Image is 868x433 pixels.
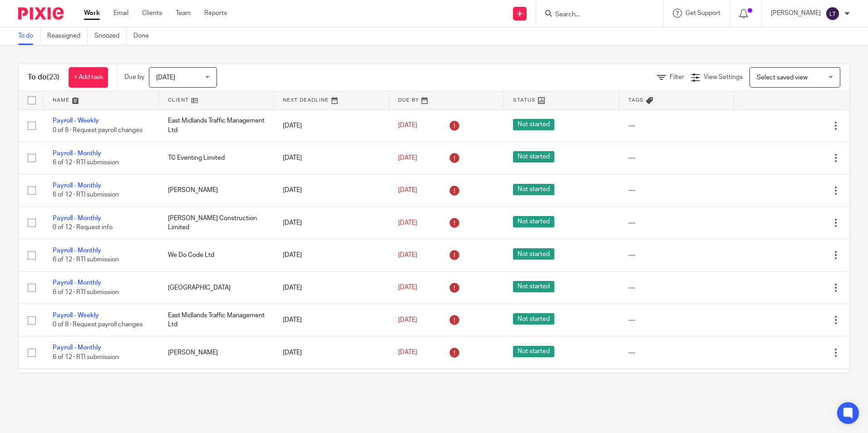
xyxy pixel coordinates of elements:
span: Get Support [686,10,720,16]
span: [DATE] [156,74,175,81]
td: [DATE] [274,109,389,142]
span: [DATE] [398,187,417,193]
td: [PERSON_NAME] [159,174,274,207]
td: [DATE] [274,336,389,369]
span: [DATE] [398,349,417,355]
td: [PERSON_NAME] [159,336,274,369]
a: Payroll - Monthly [53,150,101,157]
a: Payroll - Monthly [53,215,101,221]
a: Reports [204,9,227,18]
span: 0 of 12 · Request info [53,224,113,231]
td: We Do Code Ltd [159,239,274,271]
span: 6 of 12 · RTI submission [53,354,119,360]
a: Work [84,9,100,18]
a: + Add task [69,67,108,88]
span: [DATE] [398,317,417,323]
span: Not started [513,216,554,227]
span: (23) [47,74,59,81]
input: Search [554,11,636,19]
td: [DATE] [274,369,389,406]
td: [DATE] [274,142,389,174]
span: 0 of 8 · Request payroll changes [53,127,143,133]
td: TC Eventing Limited [159,142,274,174]
p: [PERSON_NAME] [771,9,821,18]
a: Clients [142,9,162,18]
img: svg%3E [825,6,840,21]
span: Not started [513,346,554,357]
span: 6 of 12 · RTI submission [53,192,119,198]
span: Not started [513,248,554,260]
a: Payroll - Monthly [53,247,101,254]
span: 0 of 8 · Request payroll changes [53,321,143,328]
span: [DATE] [398,155,417,161]
span: Not started [513,313,554,325]
span: View Settings [704,74,743,80]
td: [GEOGRAPHIC_DATA] [159,271,274,304]
div: --- [628,186,725,195]
div: --- [628,121,725,130]
a: Payroll - Weekly [53,118,99,124]
td: [DATE] [274,207,389,239]
img: Pixie [18,7,64,20]
a: Payroll - Weekly [53,312,99,319]
td: East Midlands Traffic Management Ltd [159,304,274,336]
a: Team [176,9,191,18]
span: [DATE] [398,220,417,226]
div: --- [628,153,725,162]
span: [DATE] [398,123,417,129]
a: Email [113,9,128,18]
span: [DATE] [398,285,417,291]
span: Filter [670,74,684,80]
td: East Midlands Traffic Management Ltd [159,109,274,142]
a: Payroll - Monthly [53,182,101,189]
td: [DATE] [274,304,389,336]
p: Due by [124,73,144,82]
span: Select saved view [757,74,808,81]
a: Done [133,27,156,45]
a: Payroll - Monthly [53,280,101,286]
td: [DATE] [274,271,389,304]
span: Not started [513,151,554,162]
h1: To do [28,73,59,82]
span: Tags [628,98,644,103]
td: [DATE] [274,239,389,271]
span: Not started [513,281,554,292]
div: --- [628,218,725,227]
td: [DATE] [274,174,389,207]
span: Not started [513,119,554,130]
td: [PERSON_NAME] Construction Limited [159,207,274,239]
span: Not started [513,184,554,195]
div: --- [628,283,725,292]
a: Payroll - Monthly [53,344,101,351]
span: 6 of 12 · RTI submission [53,159,119,166]
span: 6 of 12 · RTI submission [53,257,119,263]
span: 6 of 12 · RTI submission [53,289,119,295]
div: --- [628,348,725,357]
div: --- [628,315,725,325]
div: --- [628,251,725,260]
td: Woodlands Cat Hotel Limited [159,369,274,406]
span: [DATE] [398,252,417,258]
a: Reassigned [47,27,88,45]
a: Snoozed [94,27,127,45]
a: To do [18,27,40,45]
